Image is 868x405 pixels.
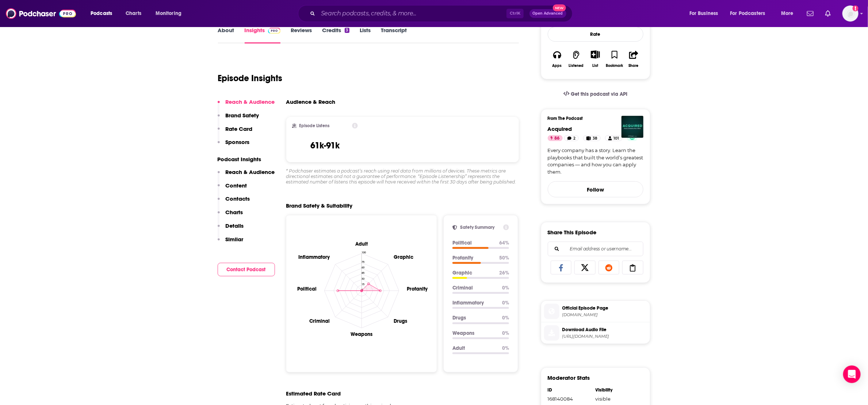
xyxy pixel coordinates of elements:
span: New [553,4,566,11]
button: Share [624,46,643,72]
a: 86 [548,135,563,141]
span: Charts [126,8,141,19]
p: Graphic [452,270,493,276]
button: open menu [85,8,122,19]
div: Show More ButtonList [586,46,605,72]
span: Estimated Rate Card [286,390,341,397]
p: Similar [226,236,244,243]
text: Graphic [394,254,413,260]
p: Inflammatory [452,300,496,306]
span: Download Audio File [562,326,647,333]
span: Podcasts [91,8,112,19]
a: 2 [564,135,579,141]
h3: Audience & Reach [286,98,336,105]
p: Podcast Insights [218,156,275,163]
text: Drugs [394,318,407,324]
a: Charts [121,8,146,19]
p: Reach & Audience [226,169,275,175]
p: Content [226,182,247,189]
a: Reviews [291,27,312,43]
button: Show More Button [588,50,603,58]
a: 38 [583,135,601,141]
a: Credits3 [322,27,349,43]
img: Podchaser - Follow, Share and Rate Podcasts [6,7,76,20]
tspan: 0 [362,288,363,291]
div: ID [548,387,591,393]
h3: Share This Episode [548,229,597,236]
h3: 61k-91k [310,140,340,151]
button: open menu [776,8,803,19]
a: Download Audio File[URL][DOMAIN_NAME] [544,325,647,341]
button: Details [218,222,244,236]
div: Rate [548,27,643,42]
div: * Podchaser estimates a podcast’s reach using real data from millions of devices. These metrics a... [286,168,519,185]
input: Email address or username... [554,242,637,256]
span: More [781,8,794,19]
button: Reach & Audience [218,98,275,112]
text: Political [297,286,316,292]
button: Listened [567,46,586,72]
p: Sponsors [226,139,250,145]
tspan: 100 [362,251,366,254]
p: Contacts [226,195,250,202]
p: Drugs [452,315,496,321]
span: 2 [573,135,576,142]
button: Follow [548,181,643,197]
h1: Episode Insights [218,73,283,84]
button: open menu [150,8,191,19]
button: Open AdvancedNew [529,9,566,18]
div: Search podcasts, credits, & more... [305,5,580,22]
tspan: 60 [362,266,364,269]
button: Rate Card [218,125,253,139]
p: Details [226,222,244,229]
span: For Business [689,8,718,19]
button: Bookmark [605,46,624,72]
span: 86 [555,135,560,142]
span: 101 [614,135,619,142]
a: Official Episode Page[DOMAIN_NAME] [544,304,647,319]
button: Brand Safety [218,112,259,125]
tspan: 30 [362,277,364,280]
span: Open Advanced [533,12,563,15]
a: Share on X/Twitter [574,261,596,275]
span: For Podcasters [730,8,765,19]
div: Bookmark [606,64,623,68]
span: Logged in as jefuchs [842,5,859,22]
tspan: 15 [362,283,364,286]
a: Copy Link [622,261,643,275]
h2: Episode Listens [299,123,330,128]
text: Criminal [309,318,329,324]
a: Acquired [548,125,572,132]
button: Contact Podcast [218,263,275,276]
text: Adult [355,241,368,247]
img: Acquired [622,116,643,138]
text: Profanity [407,286,428,292]
img: Podchaser Pro [268,28,281,34]
a: InsightsPodchaser Pro [245,27,281,43]
img: User Profile [842,5,859,22]
button: Content [218,182,247,196]
h2: Brand Safety & Suitability [286,202,353,209]
div: 168140084 [548,396,591,402]
div: 3 [345,28,349,33]
a: Share on Facebook [551,261,572,275]
a: Show notifications dropdown [804,7,817,20]
p: 50 % [499,255,509,261]
div: Search followers [548,242,643,256]
p: 0 % [502,300,509,306]
text: Inflammatory [298,254,330,260]
p: 0 % [502,330,509,336]
p: Adult [452,345,496,351]
p: Criminal [452,285,496,291]
button: open menu [726,8,776,19]
div: Listened [569,64,584,68]
h3: Moderator Stats [548,374,590,381]
p: Political [452,240,493,246]
button: Similar [218,236,244,249]
a: Every company has a story. Learn the playbooks that built the world’s greatest companies — and ho... [548,147,643,175]
button: Apps [548,46,567,72]
p: Rate Card [226,125,253,132]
